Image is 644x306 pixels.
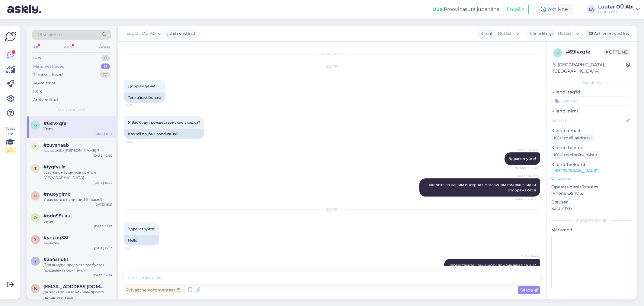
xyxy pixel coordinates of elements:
[43,284,106,289] span: kotsnev@list.ru
[94,181,112,185] div: [DATE] 16:42
[43,257,69,262] span: #2a4snuk1
[43,170,112,181] div: ссылка с наушниками, что в [GEOGRAPHIC_DATA]
[95,132,112,136] div: [DATE] 13:17
[551,184,632,190] p: Operatsioonisüsteem
[5,148,16,153] div: 2 / 3
[43,197,112,202] div: У вас есть в наличии 50 грамм?
[598,5,640,14] a: Luutar OÜ AbiLuutar OÜ
[527,31,553,37] div: Klienditugi
[96,43,111,51] div: Socials
[126,139,148,144] span: 14:22
[34,286,37,291] span: k
[43,164,66,170] span: #tyqfyula
[128,120,200,125] span: У Вас будут рождественские скидки?
[514,165,538,170] span: Nähtud ✓ 14:24
[598,5,634,9] div: Luutar OÜ Abi
[551,205,632,212] p: Safari 17.6
[557,50,559,55] span: 6
[127,30,157,37] span: Luutar OÜ Abi
[33,72,63,78] div: Tiimi vestlused
[124,51,540,57] div: Vestlus algas
[516,174,538,178] span: Luutar OÜ Abi
[5,126,16,153] div: Vaata siia
[93,153,112,158] div: [DATE] 12:00
[551,80,632,85] div: Kliendi info
[33,80,56,86] div: AI Assistent
[43,219,112,224] div: Selge
[43,262,112,273] div: Для выкупа предмета требуется предъявить оригинал действующего документа, удостоверяющего личност...
[498,30,514,37] span: Russian
[43,235,68,240] span: #ynpaq38l
[551,89,632,95] p: Kliendi tag'id
[101,63,110,70] div: 11
[165,31,196,37] div: juhib vestlust
[43,142,69,148] span: #zuvshaab
[516,148,538,152] span: Luutar OÜ Abi
[429,182,537,192] span: следите за нашим интернет-магазином там все скидки отображаются
[37,31,62,38] span: Otsi kliente
[33,63,65,70] div: Minu vestlused
[43,121,66,126] span: #69lvxqfe
[509,156,536,161] span: Здравствуйте!
[551,227,632,233] p: Märkmed
[34,123,37,127] span: 6
[551,161,632,168] p: Klienditeekond
[552,117,625,124] input: Lisa nimi
[95,202,112,207] div: [DATE] 16:21
[34,259,37,263] span: 2
[503,4,529,15] button: Emailid
[126,246,148,250] span: 14:13
[598,9,634,14] div: Luutar OÜ
[34,166,37,171] span: t
[551,218,632,223] div: [PERSON_NAME]
[551,151,600,159] div: Küsi telefoninumbrit
[124,64,540,70] div: [DATE]
[43,191,71,197] span: #nuoyglmq
[551,128,632,134] p: Kliendi email
[536,4,573,15] div: Aktiivne
[34,215,37,220] span: o
[520,287,538,293] span: Saada
[551,108,632,114] p: Kliendi nimi
[43,126,112,132] div: 19cm
[33,88,42,94] div: Kõik
[94,224,112,229] div: [DATE] 16:01
[478,31,493,37] div: Klient
[124,129,204,139] div: Kas teil on jõulusoodustusi?
[604,49,630,55] span: Offline
[93,273,112,278] div: [DATE] 14:24
[432,6,444,12] b: Uus!
[100,72,110,78] div: 17
[516,254,538,259] span: AI Assistent
[551,176,632,181] p: Vaata edasi ...
[43,148,112,153] div: kas soovite [PERSON_NAME] ?
[124,93,165,103] div: Tere pärastlõunast
[58,107,85,113] span: Minu vestlused
[587,5,596,14] div: LA
[124,235,159,246] div: Hello!
[34,194,37,198] span: n
[32,43,39,51] div: All
[43,289,112,300] div: да электронный чек нам просто пришлёте и все
[33,55,41,61] div: Uus
[43,240,112,246] div: минутку
[124,207,540,212] div: [DATE]
[585,30,631,38] div: Arhiveeri vestlus
[128,84,155,88] span: Добрый день!
[551,199,632,205] p: Brauser
[551,168,599,174] a: [URL][DOMAIN_NAME]
[43,213,70,219] span: #odn58uau
[432,6,500,13] div: Proovi tasuta juba täna:
[126,103,148,108] span: 14:21
[124,286,183,294] div: Privaatne kommentaar
[34,145,37,149] span: z
[553,62,626,74] div: [GEOGRAPHIC_DATA], [GEOGRAPHIC_DATA]
[62,43,73,51] div: Web
[101,55,110,61] div: 0
[5,31,16,42] img: Askly Logo
[566,48,604,56] div: # 69lvxqfe
[551,134,594,142] div: Küsi meiliaadressi
[515,197,538,201] span: Nähtud ✓ 14:25
[551,145,632,151] p: Kliendi telefon
[551,96,632,106] input: Lisa tag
